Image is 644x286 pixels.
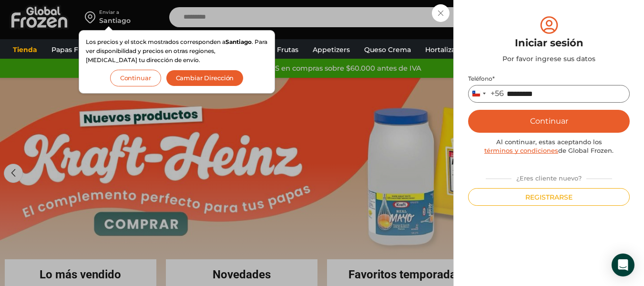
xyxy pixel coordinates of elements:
button: Continuar [468,110,630,133]
button: Registrarse [468,188,630,206]
a: Hortalizas [420,41,463,59]
strong: Santiago [225,38,252,45]
label: Teléfono [468,75,630,83]
a: Papas Fritas [47,41,98,59]
a: Tienda [8,41,42,59]
div: Open Intercom Messenger [612,254,634,276]
button: Cambiar Dirección [166,70,244,86]
a: Queso Crema [359,41,416,59]
a: Appetizers [308,41,355,59]
div: Al continuar, estas aceptando los de Global Frozen. [468,138,630,155]
div: Por favor ingrese sus datos [468,54,630,64]
button: Selected country [469,85,504,102]
img: tabler-icon-user-circle.svg [538,14,560,36]
div: Iniciar sesión [468,36,630,50]
div: ¿Eres cliente nuevo? [481,170,617,183]
p: Los precios y el stock mostrados corresponden a . Para ver disponibilidad y precios en otras regi... [86,37,268,65]
div: +56 [491,89,504,99]
button: Continuar [110,70,161,86]
a: términos y condiciones [484,147,558,154]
